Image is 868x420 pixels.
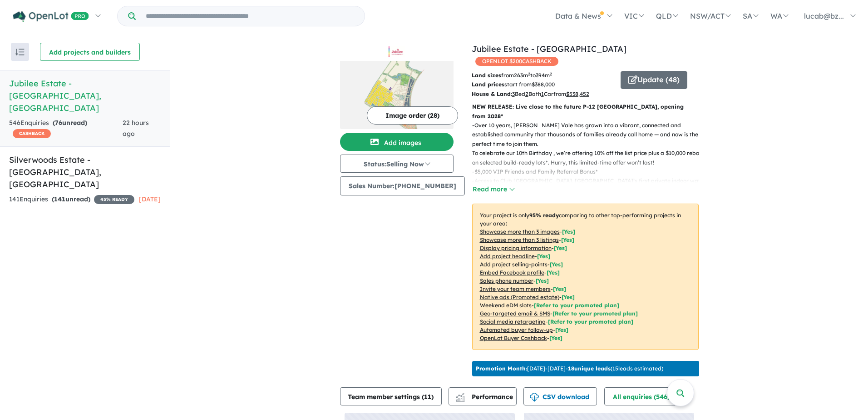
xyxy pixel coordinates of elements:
sup: 2 [550,71,552,76]
u: Weekend eDM slots [480,302,532,309]
img: bar-chart.svg [456,396,465,402]
img: Openlot PRO Logo White [13,11,89,22]
u: 263 m [514,72,530,79]
span: [ Yes ] [547,269,560,276]
span: 22 hours ago [123,119,149,138]
b: 18 unique leads [568,365,611,372]
span: OPENLOT $ 200 CASHBACK [475,57,558,66]
span: [ Yes ] [536,277,549,284]
u: $ 538,452 [566,90,589,97]
u: OpenLot Buyer Cashback [480,335,547,341]
u: 1 [541,90,544,97]
b: Promotion Month: [476,365,527,372]
p: [DATE] - [DATE] - ( 15 leads estimated) [476,365,663,373]
button: CSV download [523,387,597,405]
button: Status:Selling Now [340,155,454,173]
h5: Jubilee Estate - [GEOGRAPHIC_DATA] , [GEOGRAPHIC_DATA] [9,77,161,114]
button: Performance [449,387,517,405]
u: Invite your team members [480,285,551,292]
u: $ 388,000 [532,81,555,88]
u: Sales phone number [480,277,533,284]
img: Jubilee Estate - Wyndham Vale [340,61,454,129]
a: Jubilee Estate - [GEOGRAPHIC_DATA] [472,44,626,54]
span: [ Yes ] [537,253,550,260]
img: download icon [530,393,539,402]
span: [ Yes ] [553,285,566,292]
button: Update (48) [621,71,687,89]
p: NEW RELEASE: Live close to the future P-12 [GEOGRAPHIC_DATA], opening from 2028* [472,102,699,121]
button: Add projects and builders [40,43,140,61]
button: Team member settings (11) [340,387,442,405]
span: [Yes] [562,294,575,300]
strong: ( unread) [52,195,90,203]
span: [Yes] [549,335,562,341]
u: Native ads (Promoted estate) [480,294,559,300]
u: 2 [525,90,528,97]
p: - Access to Club [GEOGRAPHIC_DATA], [GEOGRAPHIC_DATA]’s first private indoor water park which fea... [472,176,706,204]
span: [Refer to your promoted plan] [534,302,619,309]
p: - Over 10 years, [PERSON_NAME] Vale has grown into a vibrant, connected and established community... [472,121,706,167]
span: [Yes] [555,326,568,333]
p: - $5,000 VIP Friends and Family Referral Bonus* [472,167,706,176]
span: CASHBACK [13,129,51,138]
span: lucab@bz... [804,11,844,20]
u: Social media retargeting [480,318,546,325]
div: 141 Enquir ies [9,194,134,205]
img: sort.svg [15,49,25,55]
u: Automated buyer follow-up [480,326,553,333]
u: Embed Facebook profile [480,269,544,276]
h5: Silverwoods Estate - [GEOGRAPHIC_DATA] , [GEOGRAPHIC_DATA] [9,154,161,190]
p: Bed Bath Car from [472,90,614,99]
span: Performance [457,393,513,401]
strong: ( unread) [53,119,87,127]
b: 95 % ready [529,212,559,219]
input: Try estate name, suburb, builder or developer [138,6,363,26]
span: 76 [55,119,62,127]
img: line-chart.svg [456,393,464,398]
span: [ Yes ] [562,228,575,235]
div: 546 Enquir ies [9,118,123,140]
u: Add project selling-points [480,261,547,268]
b: House & Land: [472,90,512,97]
u: Add project headline [480,253,535,260]
button: Image order (28) [367,106,458,125]
span: 141 [54,195,65,203]
p: from [472,71,614,80]
u: Showcase more than 3 images [480,228,560,235]
button: Sales Number:[PHONE_NUMBER] [340,176,465,195]
span: to [530,72,552,79]
a: Jubilee Estate - Wyndham Vale LogoJubilee Estate - Wyndham Vale [340,43,454,129]
u: Geo-targeted email & SMS [480,310,550,317]
span: [ Yes ] [561,236,574,243]
u: Showcase more than 3 listings [480,236,559,243]
span: [Refer to your promoted plan] [548,318,633,325]
u: 3 [512,90,515,97]
button: Add images [340,133,454,151]
u: 394 m [536,72,552,79]
p: start from [472,80,614,89]
b: Land sizes [472,72,501,79]
sup: 2 [528,71,530,76]
u: Display pricing information [480,245,552,251]
span: 11 [424,393,431,401]
b: Land prices [472,81,504,88]
span: [ Yes ] [550,261,563,268]
span: [DATE] [139,195,161,203]
span: [ Yes ] [554,245,567,251]
p: Your project is only comparing to other top-performing projects in your area: - - - - - - - - - -... [472,204,699,350]
button: All enquiries (546) [604,387,686,405]
span: 45 % READY [94,195,134,204]
span: [Refer to your promoted plan] [552,310,638,317]
button: Read more [472,184,515,195]
img: Jubilee Estate - Wyndham Vale Logo [344,46,450,57]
